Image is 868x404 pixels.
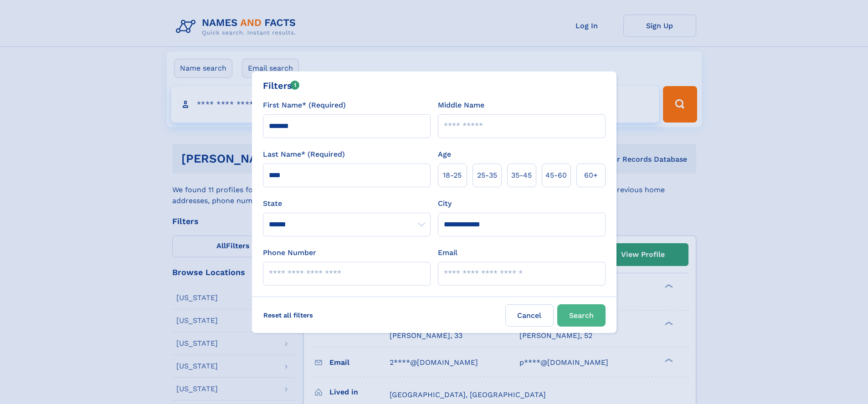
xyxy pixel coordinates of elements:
[263,100,346,111] label: First Name* (Required)
[545,170,567,181] span: 45‑60
[511,170,532,181] span: 35‑45
[584,170,598,181] span: 60+
[263,247,316,258] label: Phone Number
[505,304,554,327] label: Cancel
[438,100,484,111] label: Middle Name
[263,149,345,160] label: Last Name* (Required)
[438,198,452,209] label: City
[557,304,606,327] button: Search
[257,304,319,326] label: Reset all filters
[263,79,300,92] div: Filters
[263,198,431,209] label: State
[438,149,451,160] label: Age
[443,170,462,181] span: 18‑25
[477,170,497,181] span: 25‑35
[438,247,457,258] label: Email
